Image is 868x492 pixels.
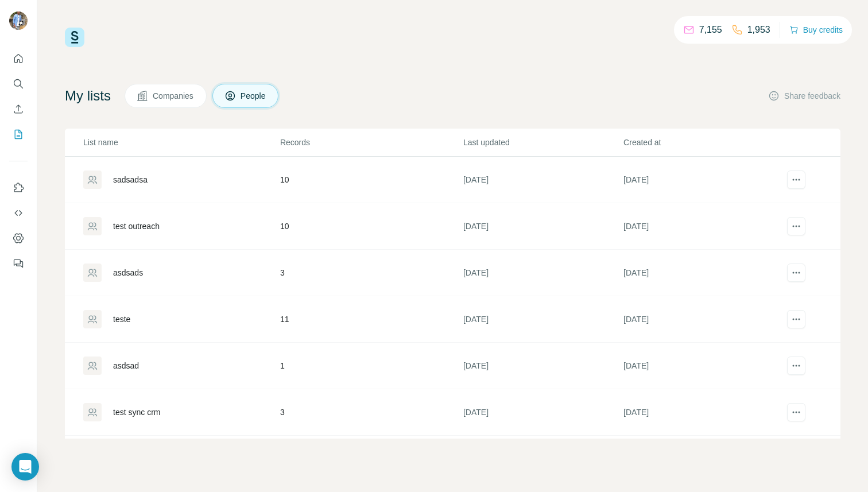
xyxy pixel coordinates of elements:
div: test sync crm [113,406,160,418]
td: [DATE] [623,203,783,250]
button: actions [787,264,805,282]
td: 1 [280,343,463,389]
td: [DATE] [623,250,783,296]
div: sadsadsa [113,174,148,185]
td: [DATE] [463,343,623,389]
button: Enrich CSV [9,99,28,119]
td: 3 [280,250,463,296]
td: [DATE] [623,343,783,389]
button: Use Surfe API [9,203,28,223]
p: Records [280,137,462,148]
button: actions [787,310,805,328]
span: Companies [153,90,195,102]
td: [DATE] [623,436,783,482]
td: [DATE] [623,296,783,343]
td: [DATE] [463,296,623,343]
button: actions [787,357,805,375]
h4: My lists [65,87,111,105]
p: Last updated [463,137,622,148]
div: teste [113,313,130,325]
button: Use Surfe on LinkedIn [9,177,28,198]
button: Buy credits [789,22,843,38]
td: 10 [280,203,463,250]
button: Share feedback [768,90,840,102]
img: Avatar [9,11,28,30]
button: actions [787,403,805,421]
span: People [241,90,267,102]
div: asdsad [113,360,139,371]
button: actions [787,217,805,235]
div: Open Intercom Messenger [11,453,39,481]
td: [DATE] [463,157,623,203]
p: 7,155 [699,23,722,37]
td: [DATE] [623,389,783,436]
p: List name [83,137,279,148]
p: Created at [623,137,782,148]
p: 1,953 [747,23,770,37]
td: [DATE] [463,436,623,482]
button: actions [787,171,805,189]
button: My lists [9,124,28,145]
td: [DATE] [623,157,783,203]
td: 11 [280,296,463,343]
button: Search [9,73,28,94]
td: 1 [280,436,463,482]
td: [DATE] [463,203,623,250]
td: 10 [280,157,463,203]
img: Surfe Logo [65,28,84,47]
div: test outreach [113,220,160,232]
td: 3 [280,389,463,436]
button: Quick start [9,48,28,69]
button: Dashboard [9,228,28,249]
td: [DATE] [463,389,623,436]
td: [DATE] [463,250,623,296]
div: asdsads [113,267,143,278]
button: Feedback [9,253,28,274]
